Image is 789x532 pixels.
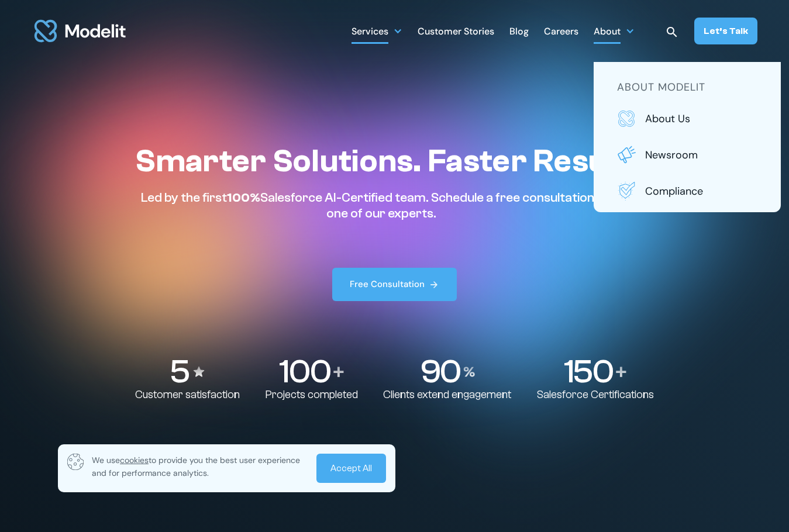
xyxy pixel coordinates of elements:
a: Free Consultation [332,268,457,301]
a: Customer Stories [418,19,494,42]
span: 100% [227,190,260,205]
nav: About [594,62,781,212]
div: Free Consultation [350,278,425,291]
p: Projects completed [266,388,358,402]
p: About us [645,111,757,126]
img: arrow right [429,279,439,290]
img: Plus [616,367,626,377]
a: Let’s Talk [694,18,757,44]
div: About [594,19,635,42]
div: Services [352,19,402,42]
a: About us [617,109,757,128]
p: Customer satisfaction [135,388,240,402]
p: 90 [420,355,460,388]
a: Careers [544,19,578,42]
p: We use to provide you the best user experience and for performance analytics. [92,454,308,479]
div: About [594,21,621,44]
p: Salesforce Certifications [537,388,654,402]
p: Led by the first Salesforce AI-Certified team. Schedule a free consultation with one of our experts. [135,190,628,221]
div: Services [352,21,388,44]
p: 100 [279,355,330,388]
a: home [32,13,128,49]
p: 5 [170,355,188,388]
img: Plus [333,367,344,377]
p: 150 [564,355,612,388]
p: Clients extend engagement [383,388,511,402]
h1: Smarter Solutions. Faster Results. [135,142,653,181]
p: Newsroom [645,147,757,163]
div: Let’s Talk [704,25,748,37]
a: Compliance [617,182,757,201]
img: Stars [192,365,206,379]
div: Blog [509,21,529,44]
div: Careers [544,21,578,44]
img: modelit logo [32,13,128,49]
a: Newsroom [617,146,757,164]
span: cookies [120,455,149,465]
h5: about modelit [617,80,757,95]
a: Accept All [316,454,386,483]
img: Percentage [463,367,475,377]
a: Blog [509,19,529,42]
div: Customer Stories [418,21,494,44]
p: Compliance [645,184,757,199]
